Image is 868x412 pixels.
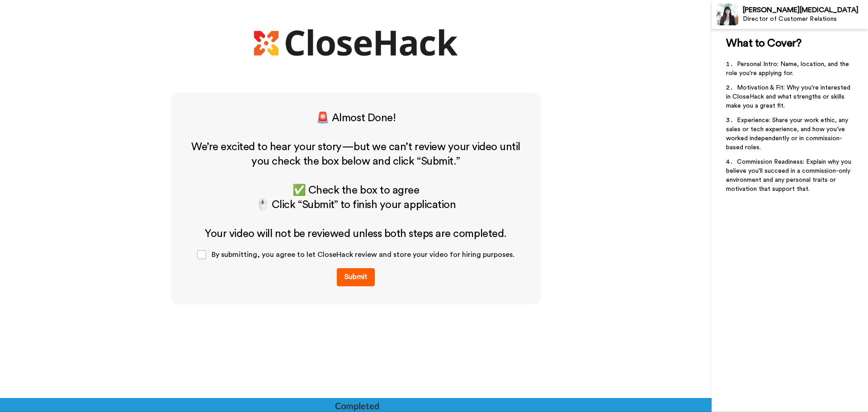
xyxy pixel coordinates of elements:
div: Completed [335,399,378,412]
span: Personal Intro: Name, location, and the role you're applying for. [726,61,851,76]
img: Profile Image [717,4,738,25]
span: Commission Readiness: Explain why you believe you'll succeed in a commission-only environment and... [726,159,853,192]
div: [PERSON_NAME][MEDICAL_DATA] [743,6,868,14]
span: ✅ Check the box to agree [292,185,419,196]
span: Motivation & Fit: Why you're interested in CloseHack and what strengths or skills make you a grea... [726,85,852,109]
div: Director of Customer Relations [743,15,868,23]
span: By submitting, you agree to let CloseHack review and store your video for hiring purposes. [212,251,514,258]
span: We’re excited to hear your story—but we can’t review your video until you check the box below and... [191,142,523,167]
span: Experience: Share your work ethic, any sales or tech experience, and how you’ve worked independen... [726,117,850,151]
span: What to Cover? [726,38,801,49]
button: Submit [337,268,375,286]
span: 🚨 Almost Done! [316,113,396,123]
span: 🖱️ Click “Submit” to finish your application [256,199,456,210]
span: Your video will not be reviewed unless both steps are completed. [205,228,506,239]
